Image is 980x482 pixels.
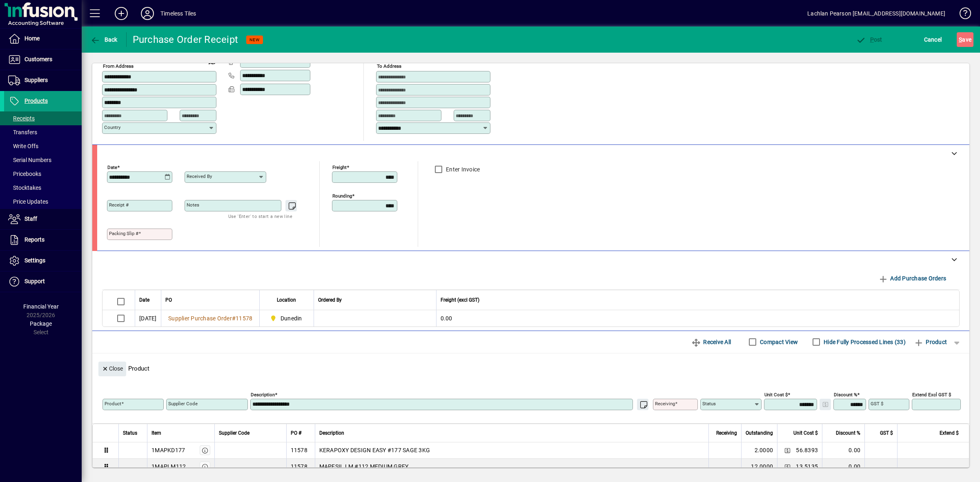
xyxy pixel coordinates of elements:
mat-label: Rounding [332,193,352,198]
span: Outstanding [746,429,773,438]
span: Transfers [8,129,37,135]
a: Settings [4,251,82,271]
button: Add [108,6,134,21]
button: Receive All [688,335,734,349]
span: Staff [24,215,37,222]
td: 0.00 [822,442,864,459]
span: 56.8393 [796,446,818,454]
span: Dunedin [268,313,305,323]
span: GST $ [880,429,893,438]
span: Description [319,429,344,438]
mat-label: Product [105,401,121,406]
a: Supplier Purchase Order#11578 [165,314,255,323]
div: Ordered By [318,295,432,304]
td: KERAPOXY DESIGN EASY #177 SAGE 3KG [315,442,709,459]
div: Date [139,295,157,304]
td: 2.0000 [741,442,777,459]
span: 13.5135 [796,462,818,471]
span: Write Offs [8,143,38,149]
mat-label: Unit Cost $ [764,391,788,397]
span: Stocktakes [8,184,41,191]
a: Customers [4,49,82,70]
span: Package [30,320,52,327]
mat-label: Date [107,164,117,170]
mat-label: Status [702,401,716,406]
mat-label: Receiving [655,401,675,406]
div: Product [92,353,969,378]
span: Location [277,295,296,304]
a: View on map [205,55,218,68]
mat-label: Freight [332,164,347,170]
mat-hint: Use 'Enter' to start a new line [228,211,292,221]
a: Home [4,29,82,49]
app-page-header-button: Close [96,364,128,372]
label: Hide Fully Processed Lines (33) [822,338,906,346]
span: P [870,36,874,43]
div: 1MAPLM112 [151,462,186,471]
button: Change Price Levels [782,444,793,456]
span: NEW [249,37,260,42]
button: Cancel [922,32,944,47]
a: Receipts [4,111,82,125]
span: Pricebooks [8,171,41,177]
div: Freight (excl GST) [441,295,949,304]
span: Close [102,362,123,375]
a: Knowledge Base [953,2,970,28]
span: Date [139,295,149,304]
mat-label: Discount % [834,391,857,397]
span: Home [24,35,40,42]
mat-label: Country [104,124,120,130]
td: 0.00 [436,310,960,327]
span: Supplier Purchase Order [168,315,232,322]
span: Suppliers [24,77,48,83]
app-page-header-button: Back [82,32,127,47]
a: Serial Numbers [4,153,82,167]
a: Transfers [4,125,82,139]
a: Support [4,271,82,292]
span: Back [90,36,118,43]
mat-label: Notes [187,202,199,208]
td: 0.00 [822,459,864,475]
a: Suppliers [4,70,82,91]
span: Financial Year [23,303,59,310]
td: MAPESIL LM #112 MEDIUM GREY [315,459,709,475]
span: PO [165,295,172,304]
span: PO # [291,429,301,438]
span: 11578 [236,315,252,322]
button: Close [98,362,126,376]
span: Products [24,98,48,104]
span: Ordered By [318,295,342,304]
mat-label: Packing Slip # [109,231,138,236]
span: Add Purchase Orders [878,272,946,285]
span: Unit Cost $ [793,429,818,438]
span: Dunedin [281,314,302,322]
span: # [232,315,236,322]
a: Staff [4,209,82,229]
button: Add Purchase Orders [875,271,949,286]
span: Receiving [716,429,737,438]
span: Receipts [8,115,35,122]
mat-label: Received by [187,173,212,179]
span: Reports [24,236,45,243]
a: Price Updates [4,195,82,209]
span: Discount % [836,429,860,438]
mat-label: Extend excl GST $ [912,391,951,397]
a: Stocktakes [4,181,82,195]
span: Support [24,278,45,284]
label: Compact View [758,338,798,346]
td: 11578 [286,459,315,475]
mat-label: GST $ [871,401,883,406]
td: 11578 [286,442,315,459]
button: Post [854,32,884,47]
div: Lachlan Pearson [EMAIL_ADDRESS][DOMAIN_NAME] [807,7,945,20]
mat-label: Receipt # [109,202,129,208]
span: Serial Numbers [8,157,51,163]
span: S [959,36,962,43]
mat-label: Supplier Code [168,401,198,406]
span: Cancel [924,33,942,46]
label: Enter Invoice [444,165,480,173]
a: Pricebooks [4,167,82,181]
button: Save [957,32,973,47]
span: Customers [24,56,52,62]
td: 12.0000 [741,459,777,475]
